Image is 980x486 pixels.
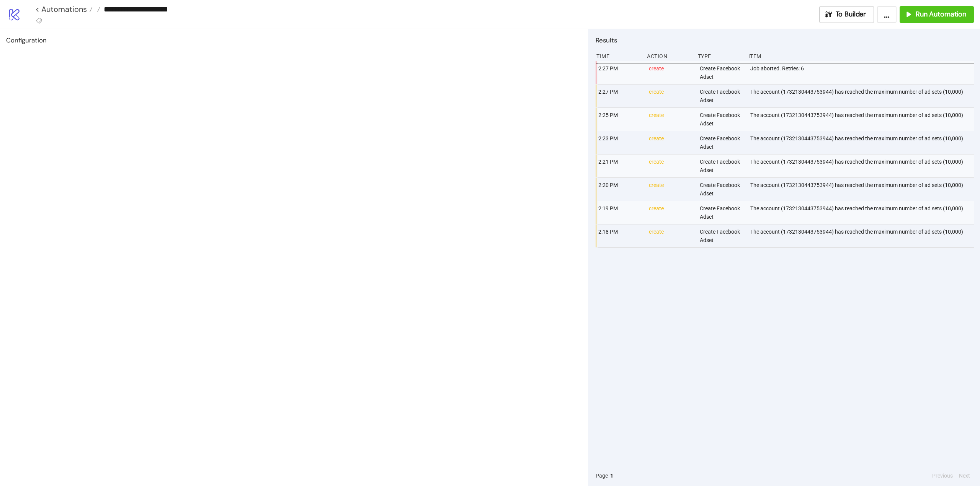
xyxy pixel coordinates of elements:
[35,5,93,13] a: < Automations
[750,85,976,107] div: The account (1732130443753944) has reached the maximum number of ad sets (10,000)
[596,471,608,480] span: Page
[596,49,641,63] div: Time
[6,35,582,45] h2: Configuration
[699,85,744,107] div: Create Facebook Adset
[877,6,897,23] button: ...
[819,6,874,23] button: To Builder
[598,178,643,201] div: 2:20 PM
[608,471,616,480] button: 1
[748,49,974,63] div: Item
[648,178,693,201] div: create
[598,154,643,177] div: 2:21 PM
[646,49,691,63] div: Action
[750,178,976,201] div: The account (1732130443753944) has reached the maximum number of ad sets (10,000)
[699,224,744,247] div: Create Facebook Adset
[699,201,744,224] div: Create Facebook Adset
[750,131,976,154] div: The account (1732130443753944) has reached the maximum number of ad sets (10,000)
[750,224,976,247] div: The account (1732130443753944) has reached the maximum number of ad sets (10,000)
[598,108,643,131] div: 2:25 PM
[598,61,643,84] div: 2:27 PM
[648,61,693,84] div: create
[836,10,866,19] span: To Builder
[596,35,974,45] h2: Results
[930,471,955,480] button: Previous
[598,224,643,247] div: 2:18 PM
[648,108,693,131] div: create
[598,201,643,224] div: 2:19 PM
[648,154,693,177] div: create
[699,131,744,154] div: Create Facebook Adset
[750,61,976,84] div: Job aborted. Retries: 6
[957,471,972,480] button: Next
[699,61,744,84] div: Create Facebook Adset
[916,10,966,19] span: Run Automation
[648,85,693,107] div: create
[900,6,974,23] button: Run Automation
[648,201,693,224] div: create
[598,131,643,154] div: 2:23 PM
[598,85,643,107] div: 2:27 PM
[750,108,976,131] div: The account (1732130443753944) has reached the maximum number of ad sets (10,000)
[750,154,976,177] div: The account (1732130443753944) has reached the maximum number of ad sets (10,000)
[648,224,693,247] div: create
[750,201,976,224] div: The account (1732130443753944) has reached the maximum number of ad sets (10,000)
[699,154,744,177] div: Create Facebook Adset
[648,131,693,154] div: create
[699,108,744,131] div: Create Facebook Adset
[699,178,744,201] div: Create Facebook Adset
[697,49,742,63] div: Type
